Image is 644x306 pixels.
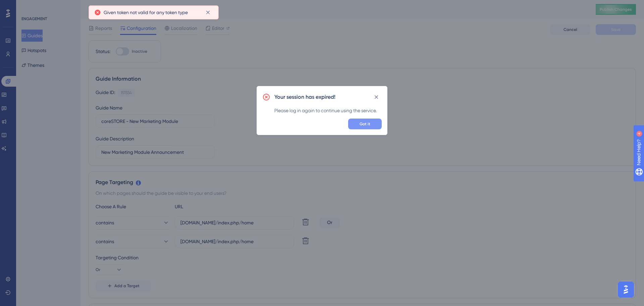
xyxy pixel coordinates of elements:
iframe: UserGuiding AI Assistant Launcher [616,279,636,300]
span: Got it [360,121,370,127]
div: 4 [47,3,49,9]
h2: Your session has expired! [274,93,335,101]
div: Please log in again to continue using the service. [274,106,382,115]
span: Need Help? [16,2,42,10]
span: Given token not valid for any token type [104,8,188,16]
